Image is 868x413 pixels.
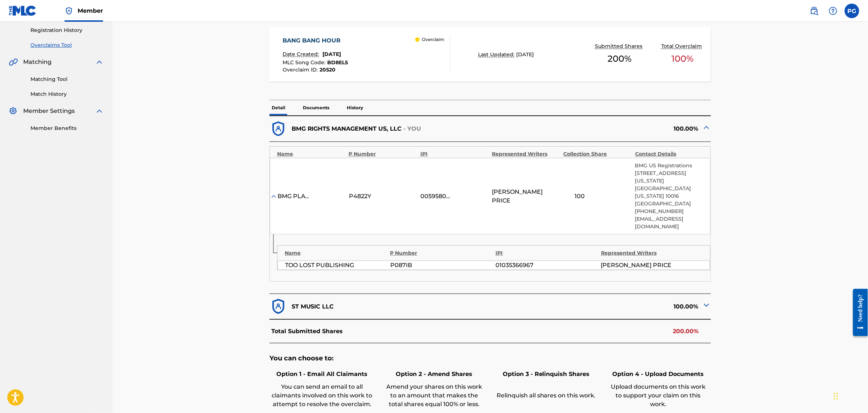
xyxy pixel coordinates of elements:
[9,107,17,115] img: Member Settings
[671,52,694,65] span: 100 %
[635,162,703,169] p: BMG US Registrations
[349,150,417,158] div: P Number
[323,51,341,57] span: [DATE]
[635,208,703,215] p: [PHONE_NUMBER]
[807,4,822,18] a: Public Search
[490,298,711,315] div: 100.00%
[810,7,819,15] img: search
[635,177,703,200] p: [US_STATE][GEOGRAPHIC_DATA][US_STATE] 10016
[601,249,703,257] div: Represented Writers
[328,59,348,66] span: BD8EL5
[285,261,387,270] div: TOO LOST PUBLISHING
[608,383,709,409] p: Upload documents on this work to support your claim on this work.
[495,370,597,379] h6: Option 3 - Relinquish Shares
[490,120,711,138] div: 100.00%
[404,124,422,133] p: - YOU
[95,58,104,66] img: expand
[270,193,277,200] img: expand-cell-toggle
[635,150,703,158] div: Contact Details
[271,327,343,336] p: Total Submitted Shares
[285,249,387,257] div: Name
[23,58,52,66] span: Matching
[608,52,632,65] span: 200 %
[635,169,703,177] p: [STREET_ADDRESS]
[661,42,704,50] p: Total Overclaim
[673,327,699,336] p: 200.00%
[30,75,104,83] a: Matching Tool
[496,261,597,270] div: 01035366967
[848,283,868,342] iframe: Resource Center
[564,150,632,158] div: Collection Share
[301,100,332,115] p: Documents
[270,100,288,115] p: Detail
[23,107,75,115] span: Member Settings
[832,378,868,413] iframe: Chat Widget
[829,7,838,15] img: help
[702,123,711,132] img: expand-cell-toggle
[496,249,598,257] div: IPI
[277,150,345,158] div: Name
[283,59,328,66] span: MLC Song Code :
[9,58,18,66] img: Matching
[270,120,287,138] img: dfb38c8551f6dcc1ac04.svg
[420,150,488,158] div: IPI
[635,215,703,230] p: [EMAIL_ADDRESS][DOMAIN_NAME]
[270,298,287,315] img: dfb38c8551f6dcc1ac04.svg
[834,385,838,407] div: Drag
[845,4,859,18] div: User Menu
[95,107,104,115] img: expand
[345,100,365,115] p: History
[292,302,334,311] p: ST MUSIC LLC
[30,124,104,132] a: Member Benefits
[492,150,560,158] div: Represented Writers
[271,383,373,409] p: You can send an email to all claimants involved on this work to attempt to resolve the overclaim.
[390,261,492,270] div: P087IB
[30,41,104,49] a: Overclaims Tool
[608,370,709,379] h6: Option 4 - Upload Documents
[270,27,711,82] a: BANG BANG HOURDate Created:[DATE]MLC Song Code:BD8EL5Overclaim ID:20520 OverclaimLast Updated:[DA...
[283,36,348,45] div: BANG BANG HOUR
[283,66,320,73] span: Overclaim ID :
[601,261,672,270] span: [PERSON_NAME] PRICE
[826,4,840,18] div: Help
[422,36,444,43] p: Overclaim
[30,90,104,98] a: Match History
[292,124,402,133] p: BMG RIGHTS MANAGEMENT US, LLC
[283,50,321,58] p: Date Created:
[320,66,336,73] span: 20520
[702,301,711,310] img: expand-cell-toggle
[517,51,534,58] span: [DATE]
[271,370,373,379] h6: Option 1 - Email All Claimants
[383,383,485,409] p: Amend your shares on this work to an amount that makes the total shares equal 100% or less.
[635,200,703,208] p: [GEOGRAPHIC_DATA]
[30,26,104,34] a: Registration History
[478,51,517,58] p: Last Updated:
[9,5,37,16] img: MLC Logo
[78,7,103,15] span: Member
[495,391,597,400] p: Relinquish all shares on this work.
[383,370,485,379] h6: Option 2 - Amend Shares
[492,188,560,205] span: [PERSON_NAME] PRICE
[595,42,644,50] p: Submitted Shares
[270,354,711,363] h5: You can choose to:
[390,249,492,257] div: P Number
[65,7,73,15] img: Top Rightsholder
